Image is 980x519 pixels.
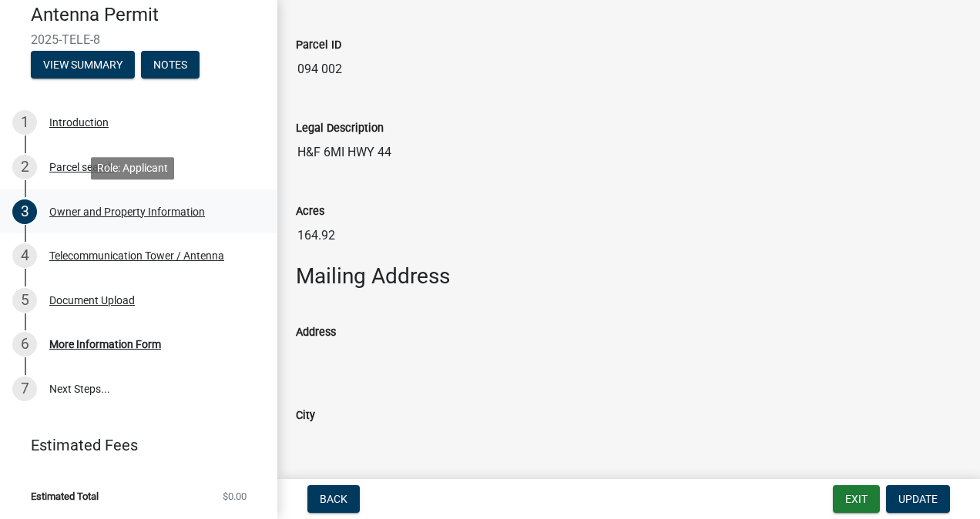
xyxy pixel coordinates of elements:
button: Exit [833,485,880,513]
button: View Summary [31,51,135,79]
button: Update [886,485,950,513]
span: Estimated Total [31,491,99,501]
div: 1 [12,110,37,135]
h3: Mailing Address [296,263,962,290]
div: 4 [12,243,37,268]
div: Telecommunication Tower / Antenna [49,250,224,261]
wm-modal-confirm: Notes [141,59,200,72]
a: Estimated Fees [12,430,253,460]
div: 5 [12,288,37,313]
span: Update [898,493,938,505]
div: 2 [12,155,37,179]
button: Notes [141,51,200,79]
label: Acres [296,206,324,217]
wm-modal-confirm: Summary [31,59,135,72]
label: Legal Description [296,123,384,134]
label: Address [296,327,336,338]
button: Back [307,485,360,513]
span: Back [320,493,347,505]
label: Parcel ID [296,40,341,51]
span: $0.00 [223,491,247,501]
div: Owner and Property Information [49,206,205,217]
div: Role: Applicant [91,157,174,179]
div: Parcel search [49,162,114,172]
div: 7 [12,377,37,401]
label: City [296,410,315,421]
div: 6 [12,332,37,357]
div: More Information Form [49,339,161,350]
span: 2025-TELE-8 [31,32,247,47]
div: Introduction [49,117,109,128]
div: 3 [12,199,37,224]
div: Document Upload [49,295,135,306]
